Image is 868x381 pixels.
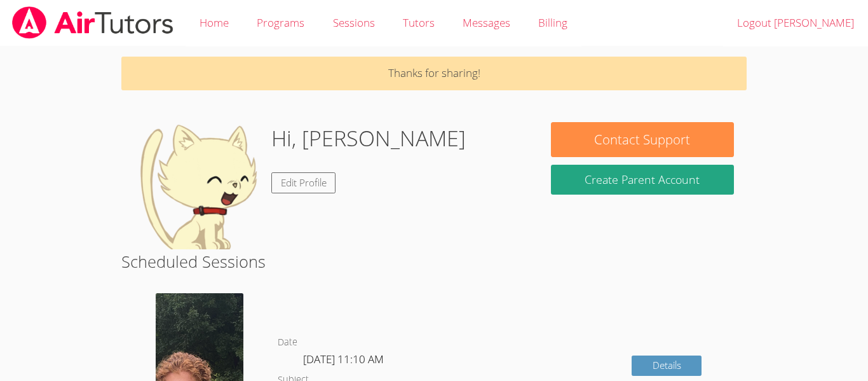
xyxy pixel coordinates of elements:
[551,165,734,195] button: Create Parent Account
[121,57,747,90] p: Thanks for sharing!
[134,122,261,249] img: default.png
[271,172,336,193] a: Edit Profile
[11,6,175,39] img: airtutors_banner-c4298cdbf04f3fff15de1276eac7730deb9818008684d7c2e4769d2f7ddbe033.png
[271,122,466,155] h1: Hi, [PERSON_NAME]
[551,122,734,157] button: Contact Support
[632,356,702,377] a: Details
[278,335,297,350] dt: Date
[303,352,384,366] span: [DATE] 11:10 AM
[121,249,747,274] h2: Scheduled Sessions
[463,15,510,30] span: Messages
